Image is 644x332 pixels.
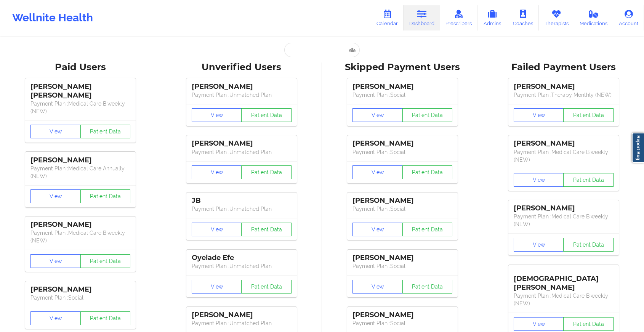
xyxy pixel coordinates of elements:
a: Coaches [507,5,539,30]
button: Patient Data [402,165,453,179]
button: View [192,280,242,294]
p: Payment Plan : Unmatched Plan [192,319,292,327]
div: [DEMOGRAPHIC_DATA][PERSON_NAME] [514,269,614,292]
button: Patient Data [241,280,292,294]
button: Patient Data [563,173,614,187]
div: Oyelade Efe [192,253,292,262]
button: View [192,223,242,236]
div: [PERSON_NAME] [192,82,292,91]
p: Payment Plan : Social [352,262,452,270]
button: View [30,125,81,138]
div: [PERSON_NAME] [192,311,292,319]
a: Medications [574,5,614,30]
div: [PERSON_NAME] [352,82,452,91]
div: Unverified Users [167,61,317,73]
button: Patient Data [563,108,614,122]
p: Payment Plan : Social [352,319,452,327]
button: View [514,317,564,331]
div: [PERSON_NAME] [30,156,130,165]
a: Report Bug [632,133,644,163]
div: Paid Users [5,61,156,73]
button: View [514,173,564,187]
p: Payment Plan : Unmatched Plan [192,91,292,99]
div: [PERSON_NAME] [30,220,130,229]
div: [PERSON_NAME] [192,139,292,148]
p: Payment Plan : Unmatched Plan [192,148,292,156]
p: Payment Plan : Social [30,294,130,302]
div: [PERSON_NAME] [352,139,452,148]
p: Payment Plan : Medical Care Biweekly (NEW) [514,148,614,164]
button: View [192,165,242,179]
button: View [352,108,403,122]
p: Payment Plan : Therapy Monthly (NEW) [514,91,614,99]
p: Payment Plan : Medical Care Biweekly (NEW) [30,229,130,244]
p: Payment Plan : Medical Care Annually (NEW) [30,165,130,180]
button: View [352,223,403,236]
div: [PERSON_NAME] [514,204,614,213]
div: [PERSON_NAME] [514,139,614,148]
button: Patient Data [80,311,131,325]
button: Patient Data [241,223,292,236]
div: Failed Payment Users [489,61,639,73]
button: Patient Data [80,189,131,203]
div: [PERSON_NAME] [514,82,614,91]
a: Dashboard [404,5,440,30]
p: Payment Plan : Unmatched Plan [192,262,292,270]
button: Patient Data [402,108,453,122]
button: View [514,238,564,252]
a: Prescribers [440,5,478,30]
a: Admins [477,5,507,30]
div: JB [192,196,292,205]
div: [PERSON_NAME] [30,285,130,294]
button: View [514,108,564,122]
button: Patient Data [241,108,292,122]
p: Payment Plan : Medical Care Biweekly (NEW) [30,100,130,115]
p: Payment Plan : Social [352,91,452,99]
button: Patient Data [402,223,453,236]
button: Patient Data [402,280,453,294]
p: Payment Plan : Unmatched Plan [192,205,292,213]
button: Patient Data [563,317,614,331]
button: Patient Data [80,125,131,138]
p: Payment Plan : Social [352,205,452,213]
button: View [30,254,81,268]
div: [PERSON_NAME] [PERSON_NAME] [30,82,130,100]
p: Payment Plan : Medical Care Biweekly (NEW) [514,213,614,228]
p: Payment Plan : Social [352,148,452,156]
div: [PERSON_NAME] [352,196,452,205]
p: Payment Plan : Medical Care Biweekly (NEW) [514,292,614,307]
div: [PERSON_NAME] [352,253,452,262]
button: View [30,189,81,203]
a: Calendar [371,5,404,30]
button: View [30,311,81,325]
button: Patient Data [563,238,614,252]
div: Skipped Payment Users [327,61,478,73]
a: Account [613,5,644,30]
div: [PERSON_NAME] [352,311,452,319]
button: View [192,108,242,122]
a: Therapists [539,5,574,30]
button: View [352,165,403,179]
button: Patient Data [80,254,131,268]
button: Patient Data [241,165,292,179]
button: View [352,280,403,294]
